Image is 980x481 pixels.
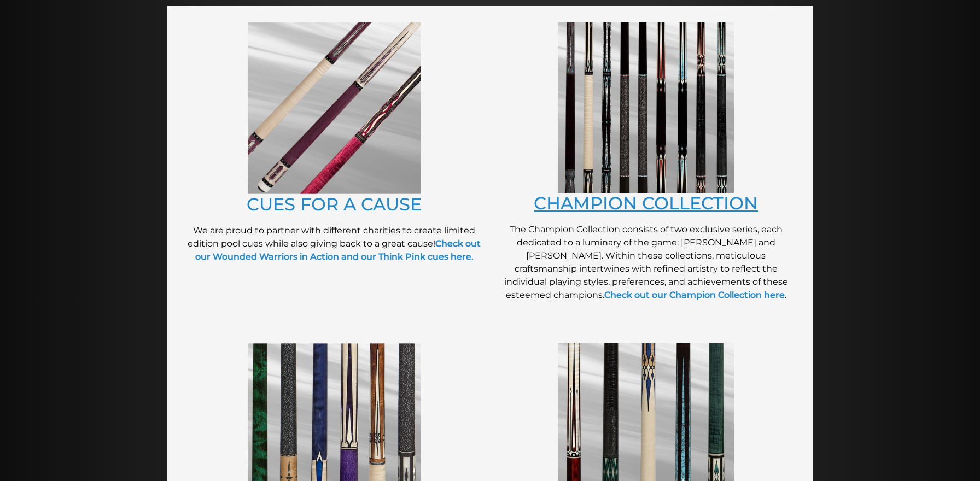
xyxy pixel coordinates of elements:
[534,192,758,214] a: CHAMPION COLLECTION
[604,290,785,300] a: Check out our Champion Collection here
[184,224,485,263] p: We are proud to partner with different charities to create limited edition pool cues while also g...
[247,193,422,215] a: CUES FOR A CAUSE
[195,238,481,262] a: Check out our Wounded Warriors in Action and our Think Pink cues here.
[495,223,796,302] p: The Champion Collection consists of two exclusive series, each dedicated to a luminary of the gam...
